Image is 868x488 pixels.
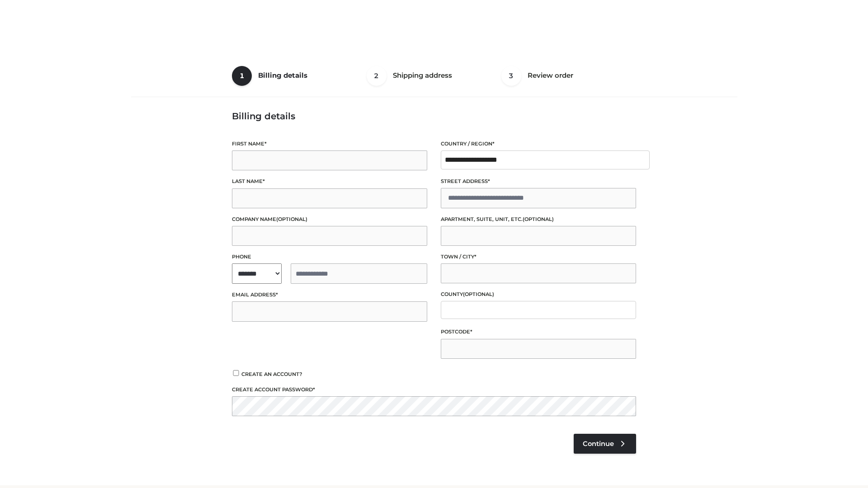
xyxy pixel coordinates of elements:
label: Country / Region [441,140,636,148]
input: Create an account? [232,370,240,376]
label: County [441,290,636,299]
span: (optional) [276,216,307,222]
span: Billing details [258,71,307,80]
label: Company name [232,215,427,224]
span: 3 [501,66,521,86]
span: 2 [367,66,387,86]
label: Email address [232,291,427,299]
label: First name [232,140,427,148]
span: 1 [232,66,252,86]
span: (optional) [523,216,554,222]
label: Postcode [441,328,636,336]
label: Last name [232,177,427,186]
label: Create account password [232,385,636,394]
span: Continue [583,440,614,448]
label: Town / City [441,253,636,261]
h3: Billing details [232,111,636,122]
span: Create an account? [241,371,302,377]
span: Shipping address [393,71,452,80]
label: Street address [441,177,636,186]
span: Review order [528,71,573,80]
label: Phone [232,253,427,261]
a: Continue [574,434,636,454]
span: (optional) [463,291,494,297]
label: Apartment, suite, unit, etc. [441,215,636,224]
